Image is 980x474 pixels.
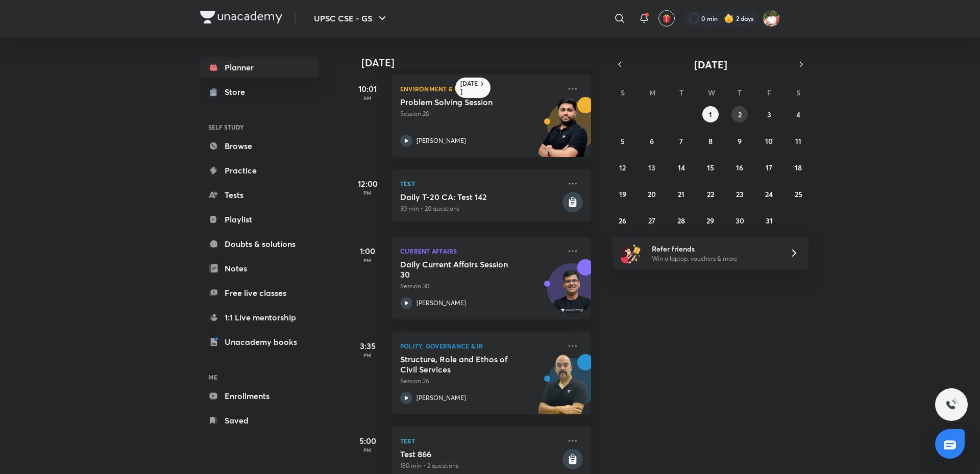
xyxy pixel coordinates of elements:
[765,136,773,146] abbr: October 10, 2025
[615,159,631,176] button: October 12, 2025
[400,435,560,447] p: Test
[225,86,251,98] div: Store
[347,245,388,257] h5: 1:00
[361,57,601,69] h4: [DATE]
[707,189,714,199] abbr: October 22, 2025
[678,189,684,199] abbr: October 21, 2025
[200,410,318,431] a: Saved
[347,447,388,453] p: PM
[200,185,318,205] a: Tests
[662,14,671,23] img: avatar
[621,243,641,263] img: referral
[200,57,318,78] a: Planner
[200,82,318,102] a: Store
[648,216,655,226] abbr: October 27, 2025
[347,352,388,358] p: PM
[738,110,742,119] abbr: October 2, 2025
[400,282,560,291] p: Session 30
[731,159,748,176] button: October 16, 2025
[535,97,591,167] img: unacademy
[702,159,719,176] button: October 15, 2025
[790,133,806,149] button: October 11, 2025
[200,283,318,303] a: Free live classes
[761,106,777,122] button: October 3, 2025
[400,178,560,190] p: Test
[200,258,318,279] a: Notes
[796,88,800,97] abbr: Saturday
[644,159,660,176] button: October 13, 2025
[400,245,560,257] p: Current Affairs
[795,189,802,199] abbr: October 25, 2025
[200,11,282,23] img: Company Logo
[619,216,626,226] abbr: October 26, 2025
[615,133,631,149] button: October 5, 2025
[706,216,714,226] abbr: October 29, 2025
[731,133,748,149] button: October 9, 2025
[644,133,660,149] button: October 6, 2025
[200,386,318,406] a: Enrollments
[736,163,743,172] abbr: October 16, 2025
[400,259,527,280] h5: Daily Current Affairs Session 30
[761,186,777,202] button: October 24, 2025
[652,243,777,254] h6: Refer friends
[400,97,527,107] h5: Problem Solving Session
[766,216,773,226] abbr: October 31, 2025
[400,83,560,95] p: Environment & Ecology
[416,393,466,403] p: [PERSON_NAME]
[708,136,713,146] abbr: October 8, 2025
[347,257,388,263] p: PM
[736,189,744,199] abbr: October 23, 2025
[548,269,597,318] img: Avatar
[200,368,318,386] h6: ME
[708,88,715,97] abbr: Wednesday
[767,110,771,119] abbr: October 3, 2025
[945,398,958,411] img: ttu
[761,212,777,229] button: October 31, 2025
[400,109,560,118] p: Session 20
[648,163,655,172] abbr: October 13, 2025
[738,88,742,97] abbr: Thursday
[702,133,719,149] button: October 8, 2025
[736,216,744,226] abbr: October 30, 2025
[200,209,318,230] a: Playlist
[702,212,719,229] button: October 29, 2025
[535,354,591,425] img: unacademy
[308,8,395,29] button: UPSC CSE - GS
[347,83,388,95] h5: 10:01
[615,212,631,229] button: October 26, 2025
[731,106,748,122] button: October 2, 2025
[347,340,388,352] h5: 3:35
[200,332,318,352] a: Unacademy books
[673,212,690,229] button: October 28, 2025
[400,192,560,202] h5: Daily T-20 CA: Test 142
[790,106,806,122] button: October 4, 2025
[347,95,388,101] p: AM
[679,88,683,97] abbr: Tuesday
[766,163,772,172] abbr: October 17, 2025
[767,88,771,97] abbr: Friday
[679,136,683,146] abbr: October 7, 2025
[644,212,660,229] button: October 27, 2025
[724,13,734,23] img: streak
[200,160,318,181] a: Practice
[761,159,777,176] button: October 17, 2025
[658,10,675,27] button: avatar
[200,307,318,328] a: 1:1 Live mentorship
[416,136,466,145] p: [PERSON_NAME]
[644,186,660,202] button: October 20, 2025
[615,186,631,202] button: October 19, 2025
[200,11,282,26] a: Company Logo
[619,189,626,199] abbr: October 19, 2025
[627,57,794,71] button: [DATE]
[648,189,656,199] abbr: October 20, 2025
[619,163,626,172] abbr: October 12, 2025
[673,133,690,149] button: October 7, 2025
[795,136,801,146] abbr: October 11, 2025
[400,449,560,459] h5: Test 866
[763,10,780,27] img: Shashank Soni
[416,298,466,308] p: [PERSON_NAME]
[347,190,388,196] p: PM
[400,354,527,375] h5: Structure, Role and Ethos of Civil Services
[795,163,802,172] abbr: October 18, 2025
[702,186,719,202] button: October 22, 2025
